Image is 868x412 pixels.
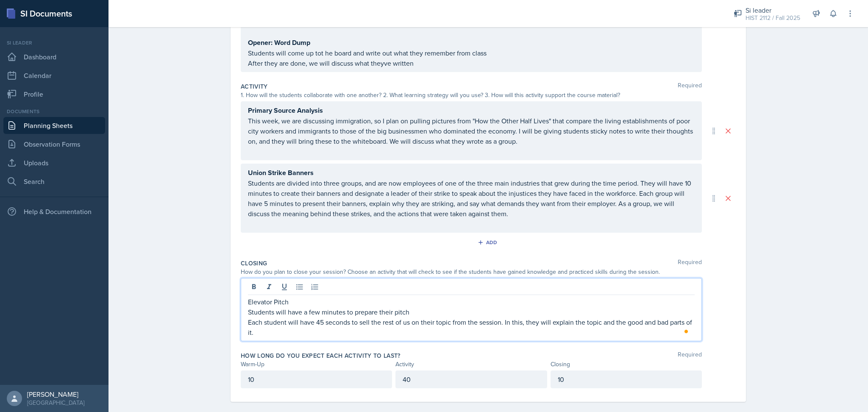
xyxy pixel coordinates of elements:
label: Activity [241,82,268,91]
strong: Union Strike Banners [248,168,314,178]
p: Students are divided into three groups, and are now employees of one of the three main industries... [248,178,695,219]
div: Activity [395,360,547,369]
p: After they are done, we will discuss what theyve written [248,58,695,68]
a: Uploads [3,154,105,171]
strong: Primary Source Analysis [248,106,323,115]
div: Help & Documentation [3,203,105,220]
div: Add [479,239,498,246]
a: Profile [3,86,105,103]
div: Si leader [3,39,105,47]
p: 10 [248,374,385,384]
label: Closing [241,259,267,267]
button: Add [475,236,502,249]
a: Planning Sheets [3,117,105,134]
div: Documents [3,108,105,115]
a: Calendar [3,67,105,84]
p: Each student will have 45 seconds to sell the rest of us on their topic from the session. In this... [248,317,695,337]
span: Required [678,351,702,360]
div: To enrich screen reader interactions, please activate Accessibility in Grammarly extension settings [248,297,695,337]
p: 10 [558,374,695,384]
a: Dashboard [3,48,105,65]
a: Search [3,173,105,190]
span: Required [678,82,702,91]
a: Observation Forms [3,136,105,153]
span: Required [678,259,702,267]
label: How long do you expect each activity to last? [241,351,401,360]
div: How do you plan to close your session? Choose an activity that will check to see if the students ... [241,267,702,276]
div: HIST 2112 / Fall 2025 [746,14,800,22]
div: Closing [551,360,702,369]
div: 1. How will the students collaborate with one another? 2. What learning strategy will you use? 3.... [241,91,702,100]
div: Warm-Up [241,360,392,369]
p: Students will have a few minutes to prepare their pitch [248,307,695,317]
p: 40 [403,374,540,384]
div: [PERSON_NAME] [27,390,84,398]
p: Students will come up tot he board and write out what they remember from class [248,48,695,58]
div: [GEOGRAPHIC_DATA] [27,398,84,407]
div: Si leader [746,5,800,15]
strong: Opener: Word Dump [248,38,310,47]
p: Elevator Pitch [248,297,695,307]
p: This week, we are discussing immigration, so I plan on pulling pictures from "How the Other Half ... [248,116,695,146]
